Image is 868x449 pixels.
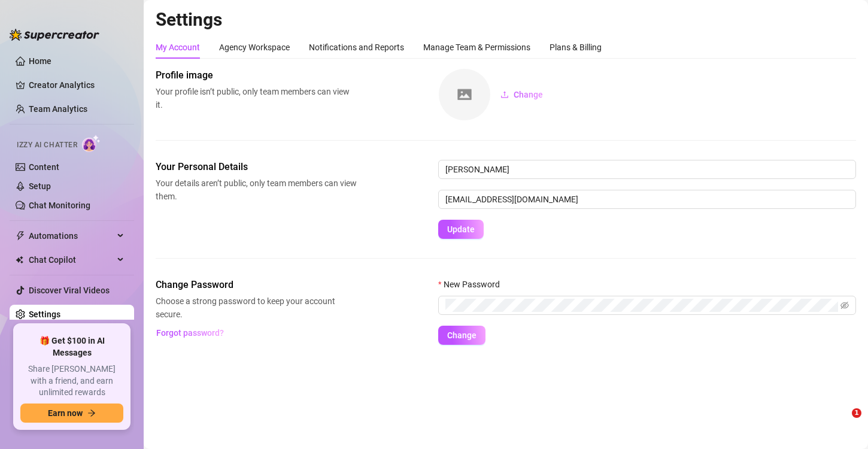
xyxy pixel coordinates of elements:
div: My Account [156,41,200,54]
input: New Password [445,299,838,312]
div: Notifications and Reports [309,41,404,54]
a: Settings [29,310,60,319]
iframe: Intercom live chat [827,408,856,437]
img: square-placeholder.png [439,69,490,120]
span: Share [PERSON_NAME] with a friend, and earn unlimited rewards [20,363,123,399]
img: Chat Copilot [16,256,23,264]
button: Change [491,85,553,104]
span: Update [447,224,475,234]
h2: Settings [156,8,856,31]
a: Team Analytics [29,104,87,114]
span: Choose a strong password to keep your account secure. [156,295,357,321]
span: arrow-right [87,409,96,417]
a: Discover Viral Videos [29,286,110,295]
span: Your Personal Details [156,160,357,174]
img: logo-BBDzfeDw.svg [10,29,99,41]
div: Agency Workspace [219,41,290,54]
button: Earn nowarrow-right [20,404,123,423]
span: 1 [852,408,861,418]
span: Izzy AI Chatter [17,139,77,151]
span: Change Password [156,278,357,292]
span: Profile image [156,68,357,83]
div: Manage Team & Permissions [423,41,530,54]
a: Home [29,56,51,66]
span: eye-invisible [840,301,849,310]
a: Chat Monitoring [29,201,90,210]
a: Creator Analytics [29,75,125,95]
input: Enter name [438,160,856,179]
input: Enter new email [438,190,856,209]
span: thunderbolt [16,231,25,241]
span: Your details aren’t public, only team members can view them. [156,177,357,203]
label: New Password [438,278,508,291]
button: Forgot password? [156,323,224,342]
span: upload [500,90,509,99]
span: Chat Copilot [29,250,114,269]
div: Plans & Billing [550,41,602,54]
span: Automations [29,226,114,245]
span: Your profile isn’t public, only team members can view it. [156,85,357,111]
span: Forgot password? [156,328,224,338]
img: AI Chatter [82,135,101,152]
span: 🎁 Get $100 in AI Messages [20,335,123,359]
span: Earn now [48,408,83,418]
span: Change [514,90,543,99]
button: Update [438,220,484,239]
a: Setup [29,181,51,191]
button: Change [438,326,485,345]
span: Change [447,330,477,340]
a: Content [29,162,59,172]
